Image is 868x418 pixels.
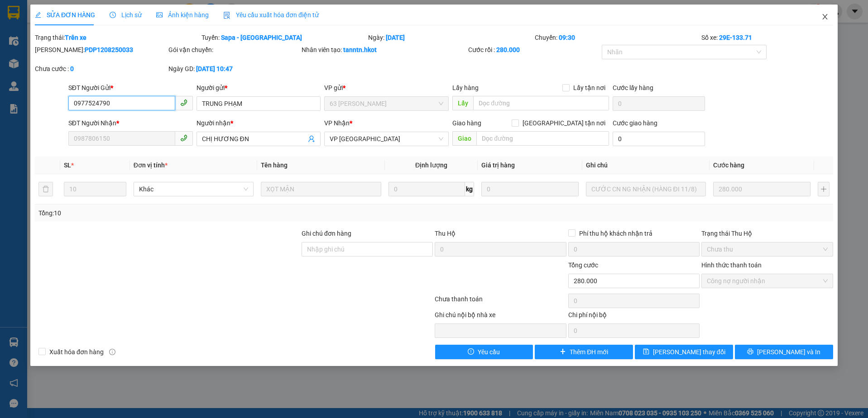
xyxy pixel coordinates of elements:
[35,64,166,74] div: Chưa cước :
[496,46,520,53] b: 280.000
[701,228,833,238] div: Trạng thái Thu Hộ
[35,45,166,55] div: [PERSON_NAME]:
[197,118,321,128] div: Người nhận
[643,348,649,356] span: save
[435,230,456,237] span: Thu Hộ
[735,345,833,359] button: printer[PERSON_NAME] và In
[519,118,609,128] span: [GEOGRAPHIC_DATA] tận nơi
[707,274,827,288] span: Công nợ người nhận
[35,12,41,18] span: edit
[582,157,710,174] th: Ghi chú
[468,348,474,356] span: exclamation-circle
[713,161,744,169] span: Cước hàng
[435,345,533,359] button: exclamation-circleYêu cầu
[478,347,500,357] span: Yêu cầu
[465,182,474,196] span: kg
[168,45,300,55] div: Gói vận chuyển:
[560,348,566,356] span: plus
[559,34,575,41] b: 09:30
[747,348,753,356] span: printer
[64,161,71,169] span: SL
[139,182,249,196] span: Khác
[535,345,633,359] button: plusThêm ĐH mới
[452,131,476,146] span: Giao
[134,161,168,169] span: Đơn vị tính
[452,96,473,110] span: Lấy
[473,96,609,110] input: Dọc đường
[415,161,447,169] span: Định lượng
[223,11,319,19] span: Yêu cầu xuất hóa đơn điện tử
[812,5,838,30] button: Close
[302,45,466,55] div: Nhân viên tạo:
[613,96,705,111] input: Cước lấy hàng
[330,97,443,110] span: 63 Phan Đình Phùng
[223,12,230,19] img: icon
[221,34,302,41] b: Sapa - [GEOGRAPHIC_DATA]
[35,11,95,19] span: SỬA ĐƠN HÀNG
[586,182,706,196] input: Ghi Chú
[757,347,820,357] span: [PERSON_NAME] và In
[713,182,810,196] input: 0
[481,161,515,169] span: Giá trị hàng
[435,310,566,323] div: Ghi chú nội bộ nhà xe
[821,13,829,20] span: close
[109,349,115,355] span: info-circle
[653,347,725,357] span: [PERSON_NAME] thay đổi
[570,347,608,357] span: Thêm ĐH mới
[330,132,443,146] span: VP Đà Nẵng
[196,65,233,72] b: [DATE] 10:47
[302,242,433,256] input: Ghi chú đơn hàng
[261,161,288,169] span: Tên hàng
[180,99,187,106] span: phone
[476,131,609,146] input: Dọc đường
[85,46,133,53] b: PDP1208250033
[434,294,567,310] div: Chưa thanh toán
[110,12,116,18] span: clock-circle
[468,45,599,55] div: Cước rồi :
[180,134,187,142] span: phone
[261,182,381,196] input: VD: Bàn, Ghế
[46,347,107,357] span: Xuất hóa đơn hàng
[343,46,377,53] b: tanntn.hkot
[367,33,534,43] div: Ngày:
[156,12,163,18] span: picture
[65,34,86,41] b: Trên xe
[324,83,449,93] div: VP gửi
[481,182,579,196] input: 0
[156,11,209,19] span: Ảnh kiện hàng
[568,261,598,269] span: Tổng cước
[110,11,142,19] span: Lịch sử
[302,230,351,237] label: Ghi chú đơn hàng
[452,84,479,91] span: Lấy hàng
[68,118,193,128] div: SĐT Người Nhận
[568,310,700,323] div: Chi phí nội bộ
[70,65,74,72] b: 0
[197,83,321,93] div: Người gửi
[34,33,201,43] div: Trạng thái:
[534,33,700,43] div: Chuyến:
[635,345,733,359] button: save[PERSON_NAME] thay đổi
[818,182,830,196] button: plus
[575,228,656,238] span: Phí thu hộ khách nhận trả
[707,242,827,256] span: Chưa thu
[613,132,705,146] input: Cước giao hàng
[613,119,657,127] label: Cước giao hàng
[201,33,367,43] div: Tuyến:
[613,84,653,91] label: Cước lấy hàng
[570,83,609,93] span: Lấy tận nơi
[308,135,315,142] span: user-add
[701,261,762,269] label: Hình thức thanh toán
[38,208,335,218] div: Tổng: 10
[452,119,481,127] span: Giao hàng
[719,34,752,41] b: 29E-133.71
[324,119,350,127] span: VP Nhận
[386,34,405,41] b: [DATE]
[38,182,53,196] button: delete
[168,64,300,74] div: Ngày GD:
[700,33,834,43] div: Số xe:
[68,83,193,93] div: SĐT Người Gửi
